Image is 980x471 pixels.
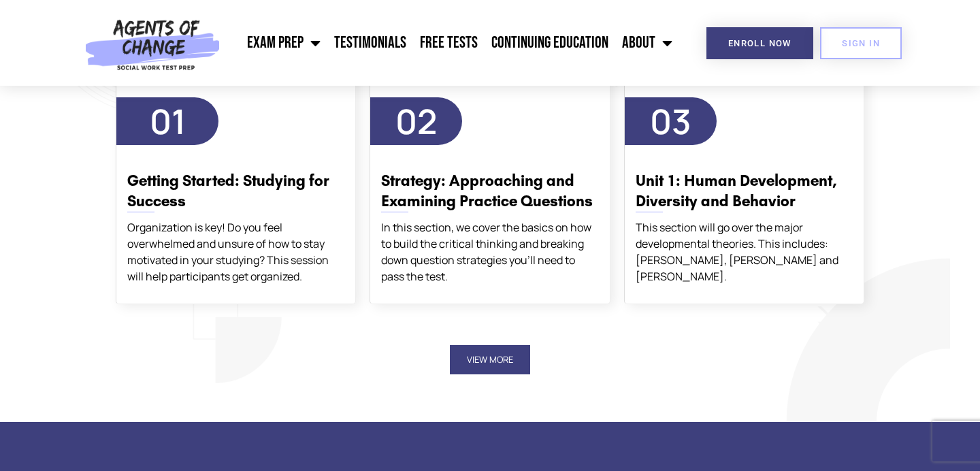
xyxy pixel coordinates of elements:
h3: Unit 1: Human Development, Diversity and Behavior [636,171,853,212]
a: About [615,26,679,60]
span: 01 [150,98,186,144]
a: SIGN IN [820,27,902,59]
nav: Menu [227,26,680,60]
a: Free Tests [413,26,485,60]
h3: Strategy: Approaching and Examining Practice Questions [381,171,598,212]
a: Testimonials [327,26,413,60]
button: View More [450,345,530,374]
a: Exam Prep [240,26,327,60]
a: Enroll Now [706,27,813,59]
a: Continuing Education [485,26,615,60]
span: 03 [650,98,691,144]
div: Organization is key! Do you feel overwhelmed and unsure of how to stay motivated in your studying... [127,219,344,285]
h3: Getting Started: Studying for Success [127,171,344,212]
div: In this section, we cover the basics on how to build the critical thinking and breaking down ques... [381,219,598,285]
span: 02 [395,98,437,144]
span: Enroll Now [728,39,791,48]
span: SIGN IN [842,39,880,48]
div: This section will go over the major developmental theories. This includes: [PERSON_NAME], [PERSON... [636,219,853,285]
